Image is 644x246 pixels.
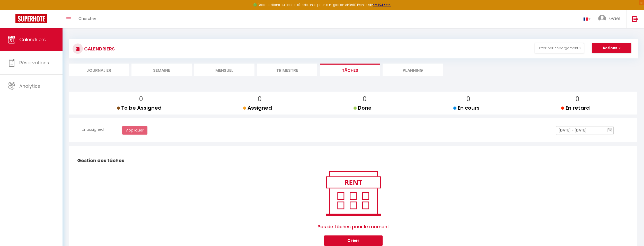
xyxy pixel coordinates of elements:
span: Réservations [19,59,49,66]
button: Créer [324,235,383,246]
button: Actions [592,43,631,53]
p: 0 [358,94,372,104]
span: Gaël [609,15,620,22]
span: To be Assigned [117,104,162,111]
span: Chercher [78,16,96,21]
span: Done [354,104,372,111]
input: Select Date Range [556,126,614,135]
li: Planning [383,64,443,76]
button: Filtrer par hébergement [535,43,584,53]
span: Pas de tâches pour le moment [317,218,389,235]
img: rent.png [321,169,386,218]
span: En retard [561,104,590,111]
li: Tâches [320,64,380,76]
p: 0 [121,94,162,104]
a: Chercher [75,10,100,28]
p: 0 [565,94,590,104]
li: Mensuel [194,64,254,76]
img: logout [632,16,638,22]
span: En cours [453,104,480,111]
button: Appliquer [122,126,147,135]
img: Super Booking [15,14,47,23]
li: Trimestre [257,64,317,76]
a: >>> ICI <<<< [373,3,391,7]
a: ... Gaël [594,10,627,28]
span: Calendriers [19,36,46,43]
text: 12 [608,129,611,132]
li: Journalier [69,64,129,76]
li: Semaine [131,64,192,76]
h2: Gestion des tâches [76,153,631,169]
p: 0 [247,94,272,104]
span: Analytics [19,83,40,89]
p: 0 [457,94,480,104]
h3: CALENDRIERS [83,43,115,55]
span: Assigned [243,104,272,111]
img: ... [598,15,606,22]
